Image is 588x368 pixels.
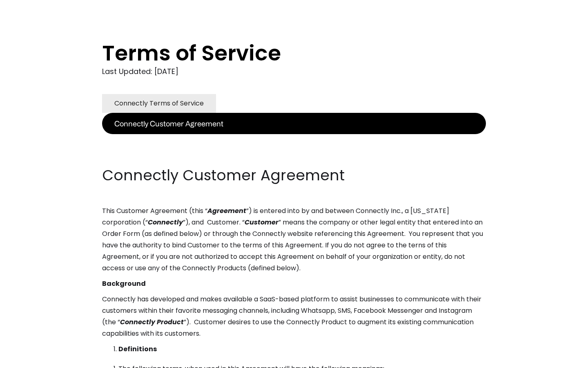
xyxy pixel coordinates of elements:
[148,218,183,227] em: Connectly
[8,353,49,365] aside: Language selected: English
[120,317,184,327] em: Connectly Product
[245,218,278,227] em: Customer
[102,279,146,288] strong: Background
[102,134,486,146] p: ‍
[118,344,157,354] strong: Definitions
[114,118,223,129] div: Connectly Customer Agreement
[102,150,486,161] p: ‍
[102,41,453,65] h1: Terms of Service
[102,165,486,186] h2: Connectly Customer Agreement
[207,206,246,215] em: Agreement
[114,98,204,109] div: Connectly Terms of Service
[102,205,486,274] p: This Customer Agreement (this “ ”) is entered into by and between Connectly Inc., a [US_STATE] co...
[16,354,49,365] ul: Language list
[102,294,486,339] p: Connectly has developed and makes available a SaaS-based platform to assist businesses to communi...
[102,65,486,78] div: Last Updated: [DATE]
